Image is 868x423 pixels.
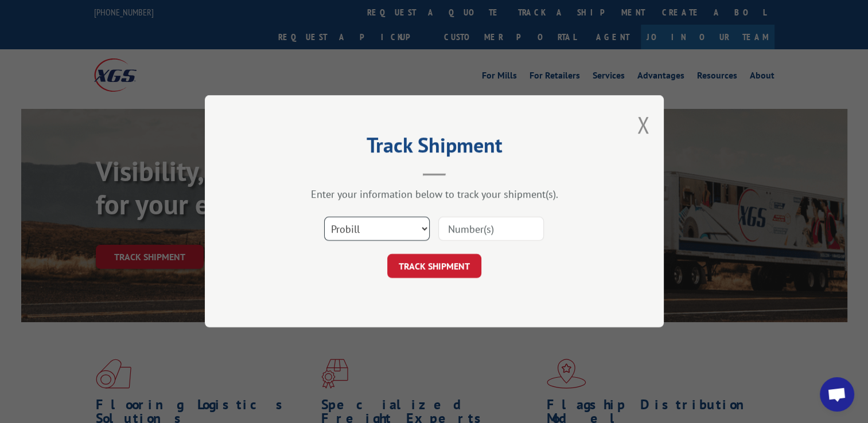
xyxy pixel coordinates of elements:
button: Close modal [637,109,649,140]
button: TRACK SHIPMENT [387,254,481,279]
a: Open chat [820,377,854,412]
h2: Track Shipment [262,137,606,159]
div: Enter your information below to track your shipment(s). [262,188,606,201]
input: Number(s) [438,217,544,241]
